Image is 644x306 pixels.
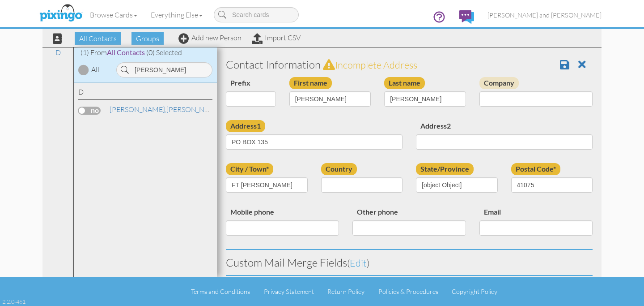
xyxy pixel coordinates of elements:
[459,10,474,24] img: comments.svg
[226,163,273,175] label: City / Town*
[481,4,608,26] a: [PERSON_NAME] and [PERSON_NAME]
[144,4,209,26] a: Everything Else
[350,257,367,269] span: edit
[452,288,497,295] a: Copyright Policy
[107,48,145,56] span: All Contacts
[335,59,417,71] span: Incomplete address
[214,7,299,22] input: Search cards
[479,77,519,89] label: Company
[226,77,255,89] label: Prefix
[226,59,593,70] h3: Contact Information
[37,2,85,25] img: pixingo logo
[78,87,212,100] div: D
[2,297,25,306] div: 2.2.0-461
[226,257,593,268] h3: Custom Mail Merge Fields
[51,47,65,58] a: D
[384,77,425,89] label: Last name
[252,33,301,42] a: Import CSV
[352,206,402,218] label: Other phone
[378,288,438,295] a: Policies & Procedures
[191,288,250,295] a: Terms and Conditions
[146,48,182,57] span: (0) Selected
[131,32,164,45] span: Groups
[83,4,144,26] a: Browse Cards
[264,288,314,295] a: Privacy Statement
[479,206,505,218] label: Email
[321,163,357,175] label: Country
[75,32,121,45] span: All Contacts
[91,65,99,75] div: All
[110,105,166,114] span: [PERSON_NAME],
[511,163,560,175] label: Postal Code*
[74,47,217,58] div: (1) From
[289,77,332,89] label: First name
[327,288,364,295] a: Return Policy
[109,104,223,115] a: [PERSON_NAME]
[487,11,602,19] span: [PERSON_NAME] and [PERSON_NAME]
[416,163,474,175] label: State/Province
[226,120,265,132] label: Address1
[178,33,241,42] a: Add new Person
[226,206,279,218] label: Mobile phone
[416,120,455,132] label: Address2
[347,257,369,269] span: ( )
[644,306,644,306] iframe: Chat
